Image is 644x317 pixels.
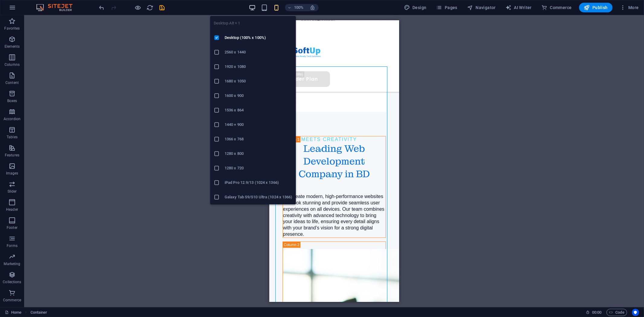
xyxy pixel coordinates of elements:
h6: 2560 x 1440 [225,49,292,56]
h6: 1440 × 900 [225,121,292,128]
button: Click here to leave preview mode and continue editing [134,4,142,11]
p: Boxes [7,98,17,103]
p: Forms [7,243,18,248]
h6: 1366 x 768 [225,136,292,143]
h6: Galaxy Tab S9/S10 Ultra (1024 x 1366) [225,194,292,201]
p: Slider [8,189,17,194]
span: AI Writer [505,5,532,11]
p: Images [6,171,18,176]
button: reload [146,4,154,11]
h6: iPad Pro 12.9/13 (1024 x 1366) [225,179,292,186]
p: Collections [3,280,21,284]
p: Features [5,153,19,158]
button: undo [98,4,105,11]
h6: 1920 x 1080 [225,63,292,70]
p: Tables [7,135,18,139]
p: Commerce [3,298,21,303]
span: More [620,5,639,11]
span: Design [404,5,427,11]
button: Usercentrics [632,309,639,316]
button: save [159,4,166,11]
nav: breadcrumb [30,309,47,316]
button: More [617,3,641,12]
i: Undo: Change HTML (Ctrl+Z) [98,4,105,11]
p: Elements [5,44,20,49]
h6: 1280 x 720 [225,165,292,172]
button: 100% [285,4,306,11]
button: Pages [434,3,460,12]
h6: 100% [294,4,304,11]
button: Navigator [465,3,498,12]
button: Design [402,3,429,12]
button: Code [607,309,627,316]
p: Accordion [4,117,21,121]
span: 00 00 [592,309,601,316]
span: Publish [584,5,608,11]
p: Footer [7,225,18,230]
p: Columns [5,62,20,67]
h6: 1536 x 864 [225,107,292,114]
span: : [596,310,597,315]
p: Header [6,207,18,212]
h6: 1280 x 800 [225,150,292,157]
h6: Session time [586,309,602,316]
span: Code [609,309,624,316]
button: Publish [579,3,613,12]
p: Favorites [4,26,20,31]
p: Marketing [4,261,20,266]
p: Content [5,80,19,85]
span: Pages [436,5,457,11]
span: Click to select. Double-click to edit [30,309,47,316]
h6: Desktop (100% x 100%) [225,34,292,41]
a: Click to cancel selection. Double-click to open Pages [5,309,21,316]
button: AI Writer [503,3,534,12]
h6: 1600 x 900 [225,92,292,99]
span: Commerce [541,5,572,11]
span: Navigator [467,5,496,11]
img: Editor Logo [35,4,80,11]
h6: 1680 x 1050 [225,78,292,85]
button: Commerce [539,3,574,12]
